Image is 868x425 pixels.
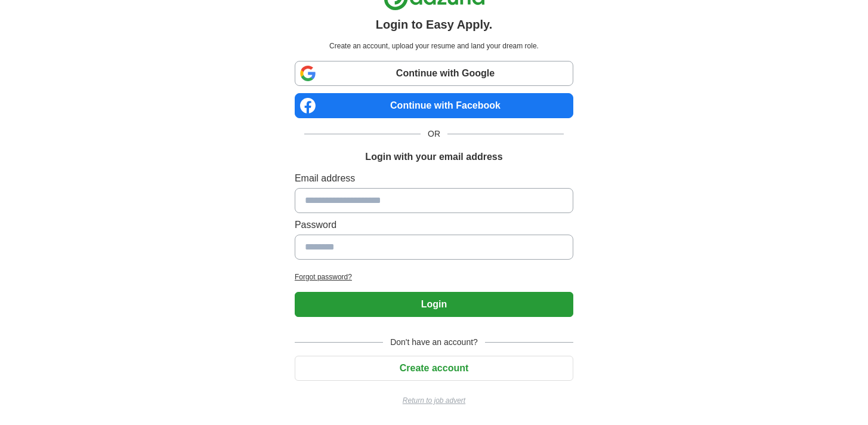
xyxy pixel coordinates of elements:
[295,171,573,186] label: Email address
[421,128,447,140] span: OR
[383,336,485,349] span: Don't have an account?
[376,16,493,33] h1: Login to Easy Apply.
[297,41,571,51] p: Create an account, upload your resume and land your dream role.
[295,363,573,373] a: Create account
[295,292,573,317] button: Login
[295,356,573,381] button: Create account
[295,272,573,282] a: Forgot password?
[295,218,573,232] label: Password
[295,395,573,406] a: Return to job advert
[295,93,573,118] a: Continue with Facebook
[365,150,502,164] h1: Login with your email address
[295,61,573,86] a: Continue with Google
